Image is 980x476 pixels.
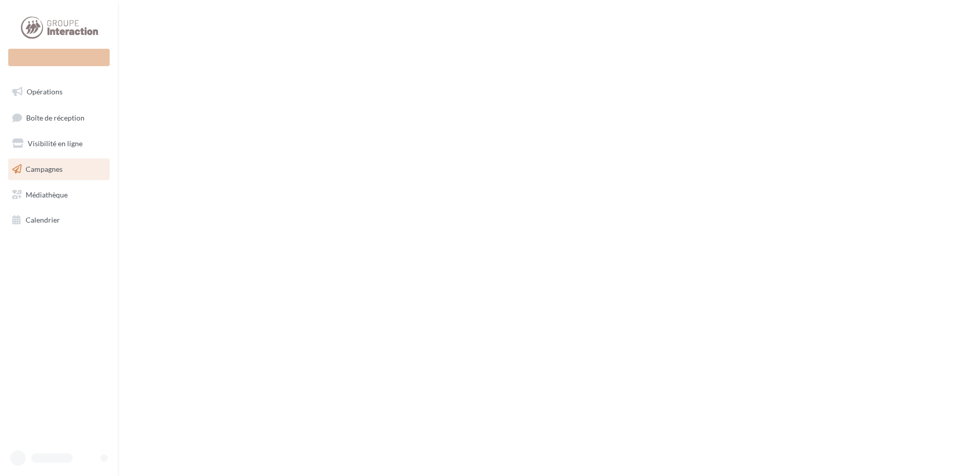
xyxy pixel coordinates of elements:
a: Boîte de réception [6,107,112,129]
span: Opérations [27,87,63,96]
span: Médiathèque [26,190,68,199]
span: Boîte de réception [26,113,85,122]
a: Calendrier [6,209,112,231]
a: Opérations [6,81,112,103]
span: Campagnes [26,165,63,173]
div: Nouvelle campagne [8,49,110,66]
span: Calendrier [26,215,60,224]
span: Visibilité en ligne [28,139,83,148]
a: Visibilité en ligne [6,133,112,154]
a: Médiathèque [6,184,112,206]
a: Campagnes [6,158,112,180]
